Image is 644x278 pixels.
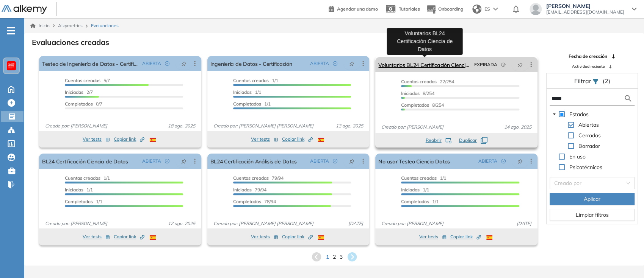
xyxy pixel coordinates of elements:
[568,110,590,119] span: Estados
[552,112,556,116] span: caret-down
[337,6,378,12] span: Agendar una demo
[114,135,144,144] button: Copiar link
[478,158,497,165] span: ABIERTA
[65,199,102,204] span: 1/1
[65,78,100,83] span: Cuentas creadas
[584,195,600,203] span: Aplicar
[114,136,144,143] span: Copiar link
[343,155,360,167] button: pushpin
[65,175,100,181] span: Cuentas creadas
[329,4,378,13] a: Agendar una demo
[58,23,83,28] span: Alkymetrics
[550,193,635,205] button: Aplicar
[401,90,420,96] span: Iniciadas
[484,6,490,12] span: ES
[83,135,110,144] button: Ver tests
[493,8,498,11] img: arrow
[114,232,144,241] button: Copiar link
[233,89,261,95] span: 1/1
[233,187,252,193] span: Iniciadas
[572,64,605,69] span: Actividad reciente
[175,155,192,167] button: pushpin
[251,232,278,241] button: Ver tests
[65,187,93,193] span: 1/1
[233,89,252,95] span: Iniciadas
[65,187,83,193] span: Iniciadas
[251,135,278,144] button: Ver tests
[142,60,161,67] span: ABIERTA
[345,220,366,227] span: [DATE]
[401,199,429,204] span: Completados
[349,61,354,67] span: pushpin
[42,154,128,169] a: BL24 Certificación Ciencia de Datos
[419,232,447,241] button: Ver tests
[486,235,492,240] img: ESP
[501,124,534,130] span: 14 ago. 2025
[333,159,337,163] span: check-circle
[378,154,450,169] a: No usar Testeo Ciencia Datos
[387,28,462,55] div: Voluntarios BL24 Certificación Ciencia de Datos
[150,138,156,142] img: ESP
[114,233,144,240] span: Copiar link
[401,79,437,84] span: Cuentas creadas
[326,253,329,261] span: 1
[7,30,15,31] i: -
[2,5,47,14] img: Logo
[459,137,477,144] span: Duplicar
[569,53,607,60] span: Fecha de creación
[210,220,317,227] span: Creado por: [PERSON_NAME] [PERSON_NAME]
[517,158,523,164] span: pushpin
[65,101,102,107] span: 0/7
[65,89,83,95] span: Iniciadas
[401,102,444,108] span: 8/254
[65,78,110,83] span: 5/7
[142,158,161,165] span: ABIERTA
[378,124,447,130] span: Creado por: [PERSON_NAME]
[426,137,442,144] span: Reabrir
[550,209,635,221] button: Limpiar filtros
[233,175,284,181] span: 79/94
[472,5,481,14] img: world
[450,232,481,241] button: Copiar link
[349,158,354,164] span: pushpin
[233,101,271,107] span: 1/1
[233,101,261,107] span: Completados
[233,187,266,193] span: 79/94
[501,62,506,67] span: field-time
[42,123,110,129] span: Creado por: [PERSON_NAME]
[426,137,451,144] button: Reabrir
[65,199,93,204] span: Completados
[233,175,269,181] span: Cuentas creadas
[401,187,429,193] span: 1/1
[546,9,624,15] span: [EMAIL_ADDRESS][DOMAIN_NAME]
[233,199,261,204] span: Completados
[546,3,624,9] span: [PERSON_NAME]
[210,123,317,129] span: Creado por: [PERSON_NAME] [PERSON_NAME]
[401,187,420,193] span: Iniciadas
[333,61,337,66] span: check-circle
[401,175,437,181] span: Cuentas creadas
[165,159,169,163] span: check-circle
[426,1,463,17] button: Onboarding
[181,158,186,164] span: pushpin
[210,154,297,169] a: BL24 Certificación Análisis de Datos
[282,136,313,143] span: Copiar link
[401,102,429,108] span: Completados
[401,79,454,84] span: 22/254
[399,6,420,12] span: Tutoriales
[517,62,523,68] span: pushpin
[512,155,528,167] button: pushpin
[333,123,366,129] span: 13 ago. 2025
[150,235,156,240] img: ESP
[624,94,633,103] img: search icon
[378,57,471,72] a: Voluntarios BL24 Certificación Ciencia de Datos
[378,220,447,227] span: Creado por: [PERSON_NAME]
[578,121,599,128] span: Abiertas
[577,131,602,140] span: Cerradas
[474,61,497,68] span: EXPIRADA
[165,61,169,66] span: check-circle
[233,78,278,83] span: 1/1
[569,164,602,171] span: Psicotécnicos
[450,233,481,240] span: Copiar link
[569,153,586,160] span: En uso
